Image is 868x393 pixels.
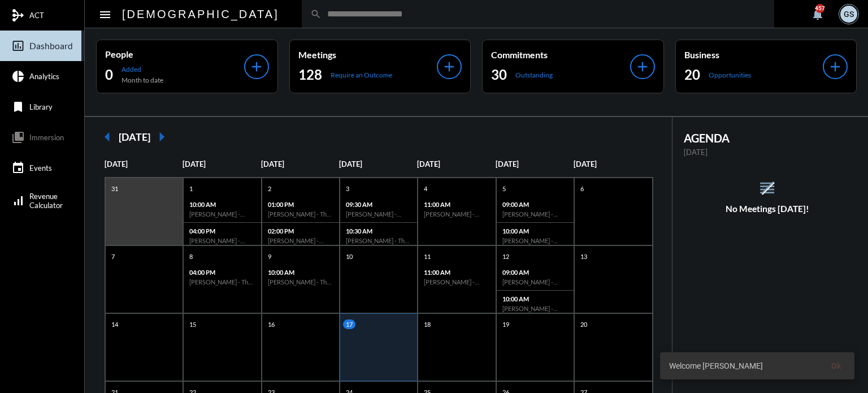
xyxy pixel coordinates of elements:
[98,8,112,21] mat-icon: Side nav toggle icon
[578,184,587,193] p: 6
[186,319,199,329] p: 15
[189,210,255,218] h6: [PERSON_NAME] - Action
[268,237,333,244] h6: [PERSON_NAME] - Action
[709,71,751,79] p: Opportunities
[831,361,841,370] span: Ok
[669,360,763,372] span: Welcome [PERSON_NAME]
[578,319,590,329] p: 20
[189,269,255,276] p: 04:00 PM
[424,210,489,218] h6: [PERSON_NAME] - Action
[268,269,333,276] p: 10:00 AM
[635,59,650,75] mat-icon: add
[261,159,339,169] p: [DATE]
[684,49,823,60] p: Business
[108,319,121,329] p: 14
[29,11,44,20] span: ACT
[268,278,333,286] h6: [PERSON_NAME] - The Philosophy
[11,131,25,144] mat-icon: collections_bookmark
[105,49,244,59] p: People
[346,237,411,244] h6: [PERSON_NAME] - The Philosophy
[189,278,255,286] h6: [PERSON_NAME] - The Philosophy
[500,252,512,261] p: 12
[265,319,277,329] p: 16
[421,184,430,193] p: 4
[122,5,279,23] h2: [DEMOGRAPHIC_DATA]
[346,227,411,235] p: 10:30 AM
[684,66,700,84] h2: 20
[758,179,776,197] mat-icon: reorder
[684,148,852,157] p: [DATE]
[29,102,53,111] span: Library
[502,210,568,218] h6: [PERSON_NAME] - [PERSON_NAME] - Action
[343,252,355,261] p: 10
[29,133,64,142] span: Immersion
[496,159,574,169] p: [DATE]
[815,4,824,13] div: 457
[108,184,121,193] p: 31
[346,210,411,218] h6: [PERSON_NAME] - Action
[11,194,25,208] mat-icon: signal_cellular_alt
[339,159,417,169] p: [DATE]
[502,278,568,286] h6: [PERSON_NAME] - [PERSON_NAME] - Action
[502,201,568,208] p: 09:00 AM
[11,100,25,114] mat-icon: bookmark
[105,66,113,84] h2: 0
[502,305,568,312] h6: [PERSON_NAME] - Action
[96,126,119,148] mat-icon: arrow_left
[268,227,333,235] p: 02:00 PM
[29,41,73,51] span: Dashboard
[421,319,433,329] p: 18
[811,7,824,21] mat-icon: notifications
[515,71,553,79] p: Outstanding
[417,159,495,169] p: [DATE]
[574,159,652,169] p: [DATE]
[346,201,411,208] p: 09:30 AM
[11,161,25,175] mat-icon: event
[94,3,116,25] button: Toggle sidenav
[822,356,850,376] button: Ok
[343,184,352,193] p: 3
[441,59,457,75] mat-icon: add
[310,8,322,20] mat-icon: search
[578,252,590,261] p: 13
[502,269,568,276] p: 09:00 AM
[268,201,333,208] p: 01:00 PM
[189,201,255,208] p: 10:00 AM
[265,184,274,193] p: 2
[502,237,568,244] h6: [PERSON_NAME] - Action
[500,319,512,329] p: 19
[331,71,392,79] p: Require an Outcome
[421,252,433,261] p: 11
[343,319,355,329] p: 17
[189,237,255,244] h6: [PERSON_NAME] - Action
[502,295,568,303] p: 10:00 AM
[265,252,274,261] p: 9
[11,8,25,22] mat-icon: mediation
[108,252,118,261] p: 7
[249,59,264,75] mat-icon: add
[840,6,857,23] div: GS
[119,131,150,143] h2: [DATE]
[121,65,163,74] p: Added
[11,70,25,83] mat-icon: pie_chart
[298,49,437,60] p: Meetings
[424,269,489,276] p: 11:00 AM
[11,39,25,53] mat-icon: insert_chart_outlined
[424,201,489,208] p: 11:00 AM
[29,192,63,210] span: Revenue Calculator
[105,159,183,169] p: [DATE]
[29,72,59,81] span: Analytics
[500,184,509,193] p: 5
[672,204,863,214] h5: No Meetings [DATE]!
[298,66,322,84] h2: 128
[684,131,852,145] h2: AGENDA
[29,163,52,172] span: Events
[268,210,333,218] h6: [PERSON_NAME] - The Philosophy
[121,76,163,84] p: Month to date
[827,59,843,75] mat-icon: add
[186,252,196,261] p: 8
[189,227,255,235] p: 04:00 PM
[183,159,261,169] p: [DATE]
[150,126,173,148] mat-icon: arrow_right
[491,66,507,84] h2: 30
